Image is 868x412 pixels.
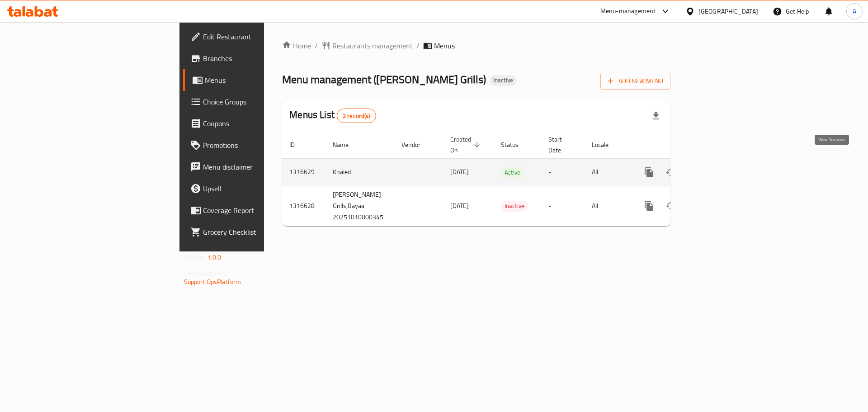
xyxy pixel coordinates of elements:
[434,40,455,51] span: Menus
[333,139,360,150] span: Name
[501,167,524,178] div: Active
[416,40,420,51] li: /
[401,139,432,150] span: Vendor
[184,251,206,263] span: Version:
[608,76,663,87] span: Add New Menu
[282,131,732,226] table: enhanced table
[203,140,317,151] span: Promotions
[541,158,585,186] td: -
[337,112,376,120] span: 2 record(s)
[631,131,732,159] th: Actions
[638,195,660,217] button: more
[501,167,524,178] span: Active
[183,69,325,91] a: Menus
[501,201,528,211] span: Inactive
[660,195,682,217] button: Change Status
[203,161,317,172] span: Menu disclaimer
[490,75,517,86] div: Inactive
[183,178,325,199] a: Upsell
[450,200,469,212] span: [DATE]
[541,186,585,226] td: -
[321,40,413,51] a: Restaurants management
[203,227,317,237] span: Grocery Checklist
[585,186,631,226] td: All
[183,156,325,178] a: Menu disclaimer
[203,118,317,129] span: Coupons
[183,47,325,69] a: Branches
[450,166,469,178] span: [DATE]
[183,26,325,47] a: Edit Restaurant
[203,96,317,107] span: Choice Groups
[325,158,394,186] td: Khaled
[208,251,222,263] span: 1.0.0
[332,40,413,51] span: Restaurants management
[203,31,317,42] span: Edit Restaurant
[853,6,856,16] span: A
[184,276,241,288] a: Support.OpsPlatform
[698,6,758,16] div: [GEOGRAPHIC_DATA]
[183,134,325,156] a: Promotions
[183,221,325,243] a: Grocery Checklist
[203,183,317,194] span: Upsell
[660,161,682,183] button: Change Status
[325,186,394,226] td: [PERSON_NAME] Grills,Bayaa 20251010000345
[450,134,483,156] span: Created On
[585,158,631,186] td: All
[205,75,317,85] span: Menus
[490,76,517,84] span: Inactive
[592,139,620,150] span: Locale
[548,134,574,156] span: Start Date
[501,139,530,150] span: Status
[184,267,226,279] span: Get support on:
[183,199,325,221] a: Coverage Report
[600,6,656,17] div: Menu-management
[282,69,486,90] span: Menu management ( [PERSON_NAME] Grills )
[203,205,317,216] span: Coverage Report
[289,139,307,150] span: ID
[645,105,667,127] div: Export file
[289,108,376,123] h2: Menus List
[183,113,325,134] a: Coupons
[638,161,660,183] button: more
[282,40,670,51] nav: breadcrumb
[600,73,670,90] button: Add New Menu
[203,53,317,64] span: Branches
[183,91,325,113] a: Choice Groups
